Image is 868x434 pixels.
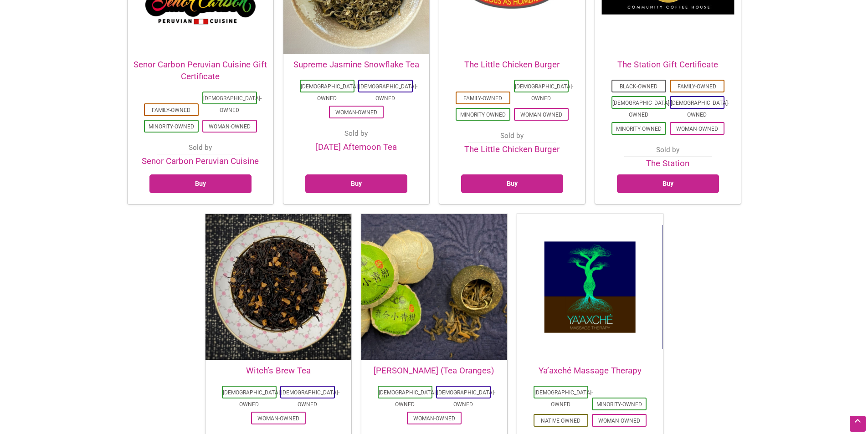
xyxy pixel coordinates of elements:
[460,112,506,118] a: Minority-Owned
[223,389,281,408] a: [DEMOGRAPHIC_DATA]-Owned
[413,415,455,422] a: Woman-Owned
[189,143,212,152] span: Sold by
[598,418,640,424] a: Woman-Owned
[678,83,716,90] a: Family-Owned
[596,401,642,408] a: Minority-Owned
[461,174,563,193] a: Select options for “The Little Chicken Burger”
[359,83,417,102] a: [DEMOGRAPHIC_DATA]-Owned
[281,389,339,408] a: [DEMOGRAPHIC_DATA]-Owned
[595,59,741,71] h2: The Station Gift Certificate
[209,123,251,130] a: Woman-Owned
[361,284,507,377] a: [PERSON_NAME] (Tea Oranges)
[205,214,351,360] img: Friday Afternoon Tea Witches Brew
[142,156,259,166] a: Senor Carbon Peruvian Cuisine
[520,112,562,118] a: Woman-Owned
[541,418,580,424] a: Native-Owned
[379,389,437,408] a: [DEMOGRAPHIC_DATA]-Owned
[671,100,729,118] a: [DEMOGRAPHIC_DATA]-Owned
[203,95,262,113] a: [DEMOGRAPHIC_DATA]-Owned
[283,59,429,71] h2: Supreme Jasmine Snowflake Tea
[152,107,190,113] a: Family-Owned
[464,144,560,154] a: The Little Chicken Burger
[205,284,351,377] a: Witch’s Brew Tea
[646,158,689,168] a: The Station
[612,100,671,118] a: [DEMOGRAPHIC_DATA]-Owned
[517,365,663,377] h2: Ya’axché Massage Therapy
[301,83,359,102] a: [DEMOGRAPHIC_DATA]-Owned
[500,132,524,140] span: Sold by
[344,129,368,138] span: Sold by
[517,214,663,360] img: Ya’axché Massage Therapy
[305,174,407,193] a: Select options for “Supreme Jasmine Snowflake Tea”
[128,59,273,82] h2: Senor Carbon Peruvian Cuisine Gift Certificate
[617,174,719,193] a: Select options for “The Station Gift Certificate”
[257,415,299,422] a: Woman-Owned
[676,126,718,132] a: Woman-Owned
[149,174,252,193] a: Select options for “Senor Carbon Peruvian Cuisine Gift Certificate”
[335,109,377,116] a: Woman-Owned
[316,142,397,152] a: [DATE] Afternoon Tea
[620,83,657,90] a: Black-Owned
[534,389,593,408] a: [DEMOGRAPHIC_DATA]-Owned
[361,365,507,377] h2: [PERSON_NAME] (Tea Oranges)
[361,214,507,360] img: Friday Afternoon Tea Xiao Qing Gan (Tea Oranges)
[205,365,351,377] h2: Witch’s Brew Tea
[439,59,585,71] h2: The Little Chicken Burger
[437,389,495,408] a: [DEMOGRAPHIC_DATA]-Owned
[656,146,679,154] span: Sold by
[616,126,662,132] a: Minority-Owned
[850,416,866,432] div: Scroll Back to Top
[149,123,194,130] a: Minority-Owned
[517,284,663,377] a: Ya’axché Massage Therapy
[515,83,573,102] a: [DEMOGRAPHIC_DATA]-Owned
[463,95,502,102] a: Family-Owned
